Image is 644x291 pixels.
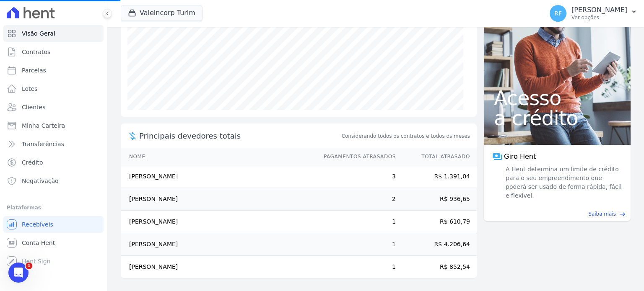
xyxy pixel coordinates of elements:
span: Acesso [494,88,621,108]
span: a crédito [494,108,621,128]
span: Saiba mais [588,210,616,218]
a: Visão Geral [3,25,104,42]
span: RF [554,10,562,16]
td: 3 [316,165,396,188]
td: R$ 936,65 [396,188,477,211]
td: R$ 610,79 [396,211,477,233]
div: Plataformas [7,203,100,213]
span: Contratos [22,48,50,56]
td: [PERSON_NAME] [121,165,316,188]
span: Minha Carteira [22,121,65,130]
span: Principais devedores totais [139,130,340,142]
td: 1 [316,233,396,256]
p: [PERSON_NAME] [571,6,627,14]
td: R$ 4.206,64 [396,233,477,256]
td: R$ 852,54 [396,256,477,278]
span: 1 [26,263,32,269]
a: Crédito [3,154,104,171]
td: 1 [316,211,396,233]
td: [PERSON_NAME] [121,256,316,278]
iframe: Intercom live chat [8,263,29,283]
span: Considerando todos os contratos e todos os meses [342,132,470,140]
td: R$ 1.391,04 [396,165,477,188]
button: Valeincorp Turim [121,5,203,21]
a: Saiba mais east [489,210,626,218]
button: RF [PERSON_NAME] Ver opções [543,2,644,25]
span: Visão Geral [22,29,55,38]
p: Ver opções [571,14,627,21]
a: Clientes [3,99,104,116]
td: 1 [316,256,396,278]
th: Total Atrasado [396,148,477,165]
th: Nome [121,148,316,165]
span: Recebíveis [22,220,53,229]
span: A Hent determina um limite de crédito para o seu empreendimento que poderá ser usado de forma ráp... [504,165,622,200]
span: Lotes [22,85,38,93]
a: Conta Hent [3,234,104,251]
span: Conta Hent [22,239,55,247]
span: Parcelas [22,66,46,75]
span: Crédito [22,158,43,167]
a: Parcelas [3,62,104,79]
a: Contratos [3,44,104,60]
span: Negativação [22,177,59,185]
span: Giro Hent [504,152,536,162]
a: Lotes [3,80,104,97]
td: 2 [316,188,396,211]
span: east [619,211,626,217]
th: Pagamentos Atrasados [316,148,396,165]
span: Transferências [22,140,64,148]
td: [PERSON_NAME] [121,211,316,233]
a: Transferências [3,136,104,152]
td: [PERSON_NAME] [121,188,316,211]
td: [PERSON_NAME] [121,233,316,256]
a: Negativação [3,173,104,189]
a: Recebíveis [3,216,104,233]
a: Minha Carteira [3,117,104,134]
span: Clientes [22,103,45,111]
